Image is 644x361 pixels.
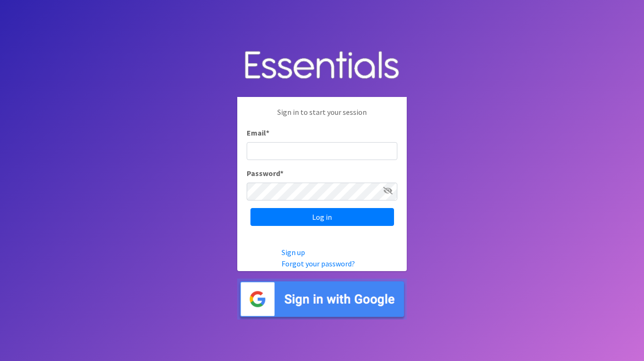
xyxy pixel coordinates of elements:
a: Sign up [282,248,305,257]
img: Sign in with Google [237,279,407,320]
label: Password [247,168,283,179]
abbr: required [266,128,269,137]
abbr: required [280,168,283,178]
a: Forgot your password? [282,259,355,268]
img: Human Essentials [237,41,407,90]
p: Sign in to start your session [247,106,397,127]
label: Email [247,127,269,138]
input: Log in [250,208,394,226]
